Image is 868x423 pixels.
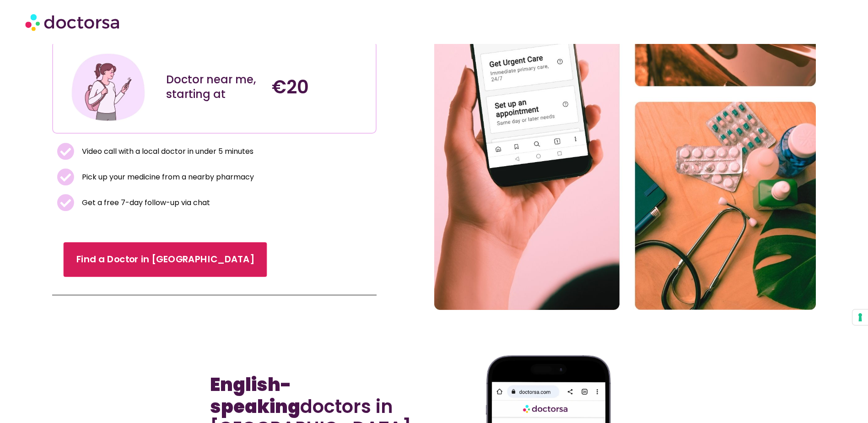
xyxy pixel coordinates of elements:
[80,145,253,158] span: Video call with a local doctor in under 5 minutes
[272,76,369,98] h4: €20
[210,372,300,419] b: English-speaking
[80,196,210,209] span: Get a free 7-day follow-up via chat
[76,253,254,266] span: Find a Doctor in [GEOGRAPHIC_DATA]
[166,72,263,102] div: Doctor near me, starting at
[80,171,254,184] span: Pick up your medicine from a nearby pharmacy
[70,49,147,126] img: Illustration depicting a young woman in a casual outfit, engaged with her smartphone. She has a p...
[852,309,868,325] button: Your consent preferences for tracking technologies
[64,242,267,277] a: Find a Doctor in [GEOGRAPHIC_DATA]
